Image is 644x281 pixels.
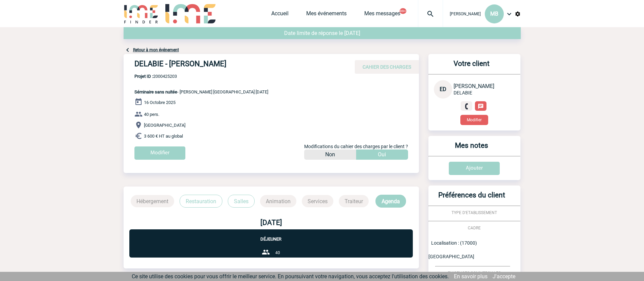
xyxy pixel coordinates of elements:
[131,195,174,207] p: Hébergement
[468,226,481,230] span: CADRE
[364,10,400,20] a: Mes messages
[134,74,153,79] b: Projet ID :
[450,12,481,16] span: [PERSON_NAME]
[144,134,183,139] span: 3 600 € HT au global
[271,10,289,20] a: Accueil
[306,10,347,20] a: Mes événements
[400,8,406,14] button: 99+
[144,100,176,105] span: 16 Octobre 2025
[478,103,484,109] img: chat-24-px-w.png
[133,48,179,52] a: Retour à mon événement
[275,250,280,255] span: 40
[454,273,487,280] a: En savoir plus
[262,248,270,256] img: group-24-px-b.png
[134,89,177,94] span: Séminaire sans nuitée
[284,30,360,36] span: Date limite de réponse le [DATE]
[378,150,386,160] p: Oui
[144,112,159,117] span: 40 pers.
[493,273,515,280] a: J'accepte
[325,150,335,160] p: Non
[448,271,501,276] span: EXIGENCES COMMERCIALES
[454,90,472,95] span: DELABIE
[431,141,512,156] h3: Mes notes
[144,123,185,128] span: [GEOGRAPHIC_DATA]
[463,103,470,109] img: fixe.png
[124,4,159,23] img: IME-Finder
[134,146,185,160] input: Modifier
[440,86,446,92] span: ED
[449,162,500,175] input: Ajouter
[134,74,268,79] span: 2000425203
[134,89,268,94] span: - [PERSON_NAME] [GEOGRAPHIC_DATA] [DATE]
[375,195,406,208] p: Agenda
[180,195,222,208] p: Restauration
[363,64,411,70] span: CAHIER DES CHARGES
[452,210,497,215] span: TYPE D'ETABLISSEMENT
[134,59,338,71] h4: DELABIE - [PERSON_NAME]
[304,144,408,149] span: Modifications du cahier des charges par le client ?
[428,240,477,259] span: Localisation : (17000) [GEOGRAPHIC_DATA]
[490,11,498,17] span: MB
[431,59,512,74] h3: Votre client
[460,115,488,125] button: Modifier
[339,195,369,207] p: Traiteur
[132,273,449,280] span: Ce site utilise des cookies pour vous offrir le meilleur service. En poursuivant votre navigation...
[260,195,296,207] p: Animation
[129,229,413,242] p: Déjeuner
[260,218,282,227] b: [DATE]
[228,195,255,208] p: Salles
[454,83,494,89] span: [PERSON_NAME]
[431,191,512,206] h3: Préférences du client
[302,195,333,207] p: Services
